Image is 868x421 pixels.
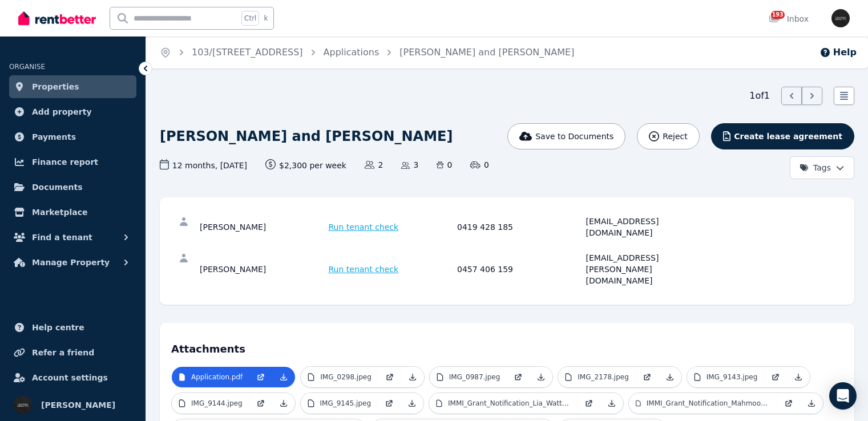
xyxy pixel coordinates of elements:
[771,11,785,19] span: 193
[430,367,507,387] a: IMG_0987.jpeg
[637,123,699,149] button: Reject
[9,151,136,173] a: Finance report
[800,162,831,173] span: Tags
[586,252,712,286] div: [EMAIL_ADDRESS][PERSON_NAME][DOMAIN_NAME]
[687,367,765,387] a: IMG_9143.jpeg
[9,63,45,71] span: ORGANISE
[530,367,552,387] a: Download Attachment
[18,10,96,27] img: RentBetter
[32,230,92,244] span: Find a tenant
[9,366,136,389] a: Account settings
[32,256,110,269] span: Manage Property
[749,89,770,103] span: 1 of 1
[647,399,770,408] p: IMMI_Grant_Notification_Mahmood_Watts.pdf
[32,346,94,359] span: Refer a friend
[329,221,399,233] span: Run tenant check
[9,226,136,249] button: Find a tenant
[629,393,777,414] a: IMMI_Grant_Notification_Mahmood_Watts.pdf
[32,80,79,94] span: Properties
[829,382,857,410] div: Open Intercom Messenger
[32,321,84,334] span: Help centre
[437,159,452,171] span: 0
[265,159,346,171] span: $2,300 per week
[191,373,243,382] p: Application.pdf
[507,367,530,387] a: Open in new Tab
[9,176,136,199] a: Documents
[401,159,418,171] span: 3
[578,373,629,382] p: IMG_2178.jpeg
[535,131,613,142] span: Save to Documents
[711,123,854,149] button: Create lease agreement
[558,367,636,387] a: IMG_2178.jpeg
[32,105,92,119] span: Add property
[663,131,687,142] span: Reject
[378,367,401,387] a: Open in new Tab
[241,11,259,26] span: Ctrl
[320,399,372,408] p: IMG_9145.jpeg
[172,393,249,414] a: IMG_9144.jpeg
[365,159,383,171] span: 2
[32,130,76,144] span: Payments
[659,367,681,387] a: Download Attachment
[32,205,87,219] span: Marketplace
[787,367,810,387] a: Download Attachment
[9,341,136,364] a: Refer a friend
[301,393,378,414] a: IMG_9145.jpeg
[734,131,842,142] span: Create lease agreement
[378,393,401,414] a: Open in new Tab
[9,251,136,274] button: Manage Property
[777,393,800,414] a: Open in new Tab
[41,398,115,412] span: [PERSON_NAME]
[429,393,578,414] a: IMMI_Grant_Notification_Lia_Watts.pdf
[14,396,32,414] img: Tim Troy
[507,123,626,149] button: Save to Documents
[272,367,295,387] a: Download Attachment
[249,367,272,387] a: Open in new Tab
[191,399,243,408] p: IMG_9144.jpeg
[146,37,588,68] nav: Breadcrumb
[9,75,136,98] a: Properties
[586,216,712,238] div: [EMAIL_ADDRESS][DOMAIN_NAME]
[171,334,843,357] h4: Attachments
[32,371,108,384] span: Account settings
[706,373,758,382] p: IMG_9143.jpeg
[831,9,850,27] img: Tim Troy
[448,399,571,408] p: IMMI_Grant_Notification_Lia_Watts.pdf
[819,46,857,59] button: Help
[160,127,453,145] h1: [PERSON_NAME] and [PERSON_NAME]
[264,14,268,23] span: k
[457,252,583,286] div: 0457 406 159
[272,393,295,414] a: Download Attachment
[324,47,380,58] a: Applications
[192,47,303,58] a: 103/[STREET_ADDRESS]
[401,393,423,414] a: Download Attachment
[249,393,272,414] a: Open in new Tab
[600,393,623,414] a: Download Attachment
[636,367,659,387] a: Open in new Tab
[470,159,488,171] span: 0
[9,316,136,339] a: Help centre
[301,367,378,387] a: IMG_0298.jpeg
[790,156,854,179] button: Tags
[9,126,136,148] a: Payments
[449,373,500,382] p: IMG_0987.jpeg
[399,47,574,58] a: [PERSON_NAME] and [PERSON_NAME]
[769,13,809,25] div: Inbox
[320,373,372,382] p: IMG_0298.jpeg
[32,180,83,194] span: Documents
[9,201,136,224] a: Marketplace
[329,264,399,275] span: Run tenant check
[578,393,600,414] a: Open in new Tab
[764,367,787,387] a: Open in new Tab
[9,100,136,123] a: Add property
[200,252,325,286] div: [PERSON_NAME]
[200,216,325,238] div: [PERSON_NAME]
[457,216,583,238] div: 0419 428 185
[800,393,823,414] a: Download Attachment
[32,155,98,169] span: Finance report
[401,367,424,387] a: Download Attachment
[160,159,247,171] span: 12 months , [DATE]
[172,367,249,387] a: Application.pdf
